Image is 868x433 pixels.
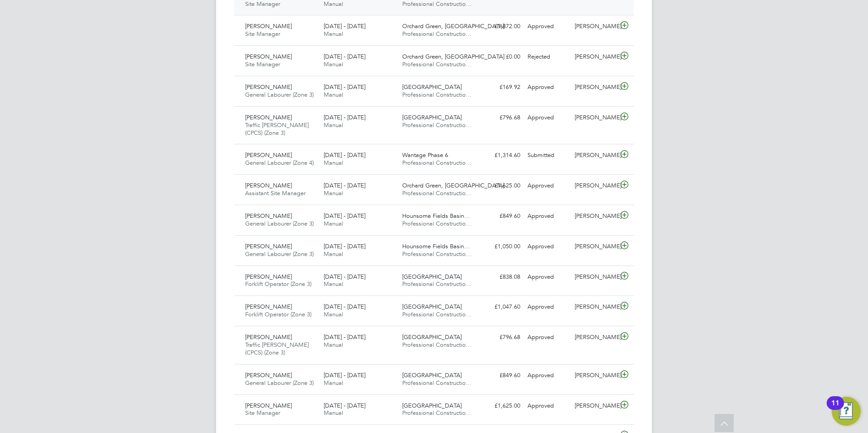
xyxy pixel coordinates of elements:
span: Assistant Site Manager [245,189,306,197]
div: [PERSON_NAME] [571,209,618,224]
div: [PERSON_NAME] [571,239,618,254]
span: [DATE] - [DATE] [324,83,365,91]
span: [PERSON_NAME] [245,273,292,280]
div: Approved [524,300,571,315]
div: [PERSON_NAME] [571,80,618,95]
div: £169.92 [477,80,524,95]
div: Approved [524,209,571,224]
span: Manual [324,189,343,197]
div: Approved [524,19,571,34]
div: [PERSON_NAME] [571,110,618,125]
span: [GEOGRAPHIC_DATA] [402,303,462,310]
span: [DATE] - [DATE] [324,212,365,220]
div: Approved [524,239,571,254]
span: [GEOGRAPHIC_DATA] [402,333,462,341]
span: Manual [324,379,343,387]
span: Site Manager [245,30,280,38]
div: Approved [524,178,571,193]
span: Manual [324,91,343,98]
span: [PERSON_NAME] [245,371,292,379]
span: Professional Constructio… [402,159,472,167]
div: [PERSON_NAME] [571,49,618,64]
span: Professional Constructio… [402,409,472,417]
span: Professional Constructio… [402,341,472,349]
div: £1,314.60 [477,148,524,163]
span: Wantage Phase 6 [402,151,448,159]
div: [PERSON_NAME] [571,178,618,193]
span: Professional Constructio… [402,310,472,318]
div: £1,625.00 [477,399,524,413]
span: Manual [324,341,343,349]
span: Manual [324,60,343,68]
span: Orchard Green, [GEOGRAPHIC_DATA] [402,53,504,60]
div: £1,050.00 [477,239,524,254]
span: [PERSON_NAME] [245,83,292,91]
span: [DATE] - [DATE] [324,273,365,280]
span: Manual [324,30,343,38]
span: [DATE] - [DATE] [324,303,365,310]
span: [PERSON_NAME] [245,53,292,60]
span: General Labourer (Zone 3) [245,250,314,258]
span: Professional Constructio… [402,60,472,68]
span: [DATE] - [DATE] [324,151,365,159]
div: £796.68 [477,330,524,345]
span: [GEOGRAPHIC_DATA] [402,273,462,280]
span: [DATE] - [DATE] [324,242,365,250]
div: [PERSON_NAME] [571,270,618,285]
div: £1,047.60 [477,300,524,315]
span: [PERSON_NAME] [245,182,292,189]
div: £849.60 [477,209,524,224]
span: Manual [324,409,343,417]
div: [PERSON_NAME] [571,148,618,163]
span: Professional Constructio… [402,220,472,227]
span: Orchard Green, [GEOGRAPHIC_DATA] [402,22,504,30]
div: Approved [524,110,571,125]
div: Rejected [524,49,571,64]
div: £1,625.00 [477,178,524,193]
div: £796.68 [477,110,524,125]
span: [PERSON_NAME] [245,242,292,250]
span: Professional Constructio… [402,379,472,387]
span: [DATE] - [DATE] [324,182,365,189]
span: [GEOGRAPHIC_DATA] [402,402,462,409]
span: Forklift Operator (Zone 3) [245,310,311,318]
span: Professional Constructio… [402,280,472,288]
span: [DATE] - [DATE] [324,113,365,121]
span: Professional Constructio… [402,250,472,258]
span: Professional Constructio… [402,121,472,129]
span: [DATE] - [DATE] [324,53,365,60]
span: Professional Constructio… [402,30,472,38]
div: Approved [524,270,571,285]
span: Manual [324,250,343,258]
div: £838.08 [477,270,524,285]
span: General Labourer (Zone 4) [245,159,314,167]
span: [DATE] - [DATE] [324,22,365,30]
div: Approved [524,80,571,95]
span: [PERSON_NAME] [245,212,292,220]
span: General Labourer (Zone 3) [245,379,314,387]
div: Submitted [524,148,571,163]
div: £0.00 [477,49,524,64]
span: Traffic [PERSON_NAME] (CPCS) (Zone 3) [245,341,309,356]
div: Approved [524,368,571,383]
span: Professional Constructio… [402,189,472,197]
span: [PERSON_NAME] [245,113,292,121]
span: [PERSON_NAME] [245,333,292,341]
span: [PERSON_NAME] [245,22,292,30]
div: [PERSON_NAME] [571,399,618,413]
div: Approved [524,330,571,345]
div: [PERSON_NAME] [571,330,618,345]
span: [PERSON_NAME] [245,151,292,159]
span: Traffic [PERSON_NAME] (CPCS) (Zone 3) [245,121,309,137]
div: 11 [831,403,839,415]
div: [PERSON_NAME] [571,368,618,383]
span: Hounsome Fields Basin… [402,212,470,220]
div: Approved [524,399,571,413]
span: Manual [324,159,343,167]
div: £849.60 [477,368,524,383]
span: Manual [324,280,343,288]
span: [DATE] - [DATE] [324,333,365,341]
span: Manual [324,121,343,129]
span: [GEOGRAPHIC_DATA] [402,113,462,121]
span: Professional Constructio… [402,91,472,98]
